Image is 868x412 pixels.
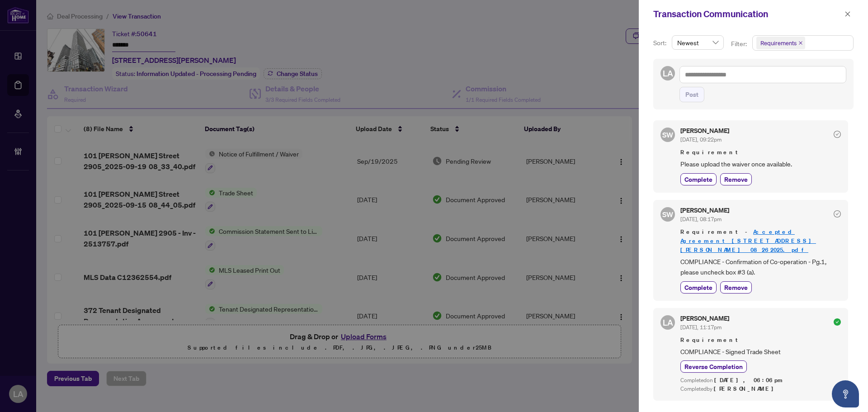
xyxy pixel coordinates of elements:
span: [DATE], 09:22pm [680,136,722,143]
span: close [844,11,851,17]
span: [PERSON_NAME] [714,385,778,393]
span: COMPLIANCE - Confirmation of Co-operation - Pg.1, please uncheck box #3 (a). [680,256,841,278]
span: Requirement - [680,227,841,255]
span: SW [662,208,674,220]
span: Please upload the waiver once available. [680,159,841,169]
span: [DATE], 11:17pm [680,324,722,331]
button: Remove [720,281,752,294]
span: LA [663,67,673,80]
span: Remove [724,283,748,292]
span: LA [663,316,673,329]
span: Requirements [756,37,805,49]
div: Completed by [680,385,841,393]
h5: [PERSON_NAME] [680,207,729,213]
span: COMPLIANCE - Signed Trade Sheet [680,346,841,357]
span: Requirement [680,148,841,157]
span: check-circle [834,210,841,218]
span: Reverse Completion [684,362,743,371]
button: Remove [720,173,752,185]
div: Completed on [680,376,841,385]
span: Requirements [760,38,797,47]
span: Requirement [680,336,841,345]
span: SW [662,129,674,141]
span: Newest [677,36,718,49]
span: check-circle [834,131,841,138]
button: Reverse Completion [680,360,747,373]
span: Remove [724,175,748,184]
span: [DATE], 08:17pm [680,216,722,223]
button: Complete [680,281,717,294]
button: Post [679,87,704,102]
h5: [PERSON_NAME] [680,315,729,322]
h5: [PERSON_NAME] [680,128,729,134]
span: Complete [684,283,712,292]
button: Complete [680,173,717,185]
p: Filter: [731,39,748,49]
span: [DATE], 06:06pm [714,376,784,384]
p: Sort: [653,38,668,48]
a: Accepted Agreement [STREET_ADDRESS][PERSON_NAME] 08262025.pdf [680,228,816,254]
span: close [798,41,803,45]
div: Transaction Communication [653,7,842,21]
span: check-circle [834,318,841,326]
button: Open asap [832,380,859,407]
span: Complete [684,175,712,184]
